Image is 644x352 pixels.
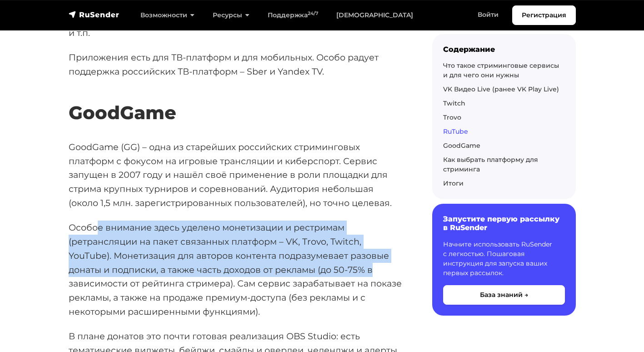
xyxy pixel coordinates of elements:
h2: GoodGame [69,75,403,124]
a: Регистрация [512,5,576,25]
a: Trovo [443,113,461,121]
a: Как выбрать платформу для стриминга [443,156,538,173]
a: Запустите первую рассылку в RuSender Начните использовать RuSender с легкостью. Пошаговая инструк... [432,204,576,315]
p: Приложения есть для ТВ-платформ и для мобильных. Особо радует поддержка российских ТВ-платформ – ... [69,50,403,78]
p: Начните использовать RuSender с легкостью. Пошаговая инструкция для запуска ваших первых рассылок. [443,240,565,278]
a: Twitch [443,99,465,107]
img: RuSender [69,10,120,19]
a: [DEMOGRAPHIC_DATA] [327,6,422,25]
h6: Запустите первую рассылку в RuSender [443,215,565,232]
a: Возможности [131,6,204,25]
a: Итоги [443,179,464,187]
a: Войти [469,5,508,24]
p: GoodGame (GG) – одна из старейших российских стриминговых платформ с фокусом на игровые трансляци... [69,140,403,210]
p: Особое внимание здесь уделено монетизации и рестримам (ретрансляции на пакет связанных платформ –... [69,221,403,318]
a: RuTube [443,127,468,136]
div: Содержание [443,45,565,54]
sup: 24/7 [308,10,318,16]
a: Что такое стриминговые сервисы и для чего они нужны [443,61,559,79]
a: GoodGame [443,141,480,150]
a: Ресурсы [204,6,259,25]
button: База знаний → [443,285,565,305]
a: Поддержка24/7 [259,6,327,25]
a: VK Видео Live (ранее VK Play Live) [443,85,559,93]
